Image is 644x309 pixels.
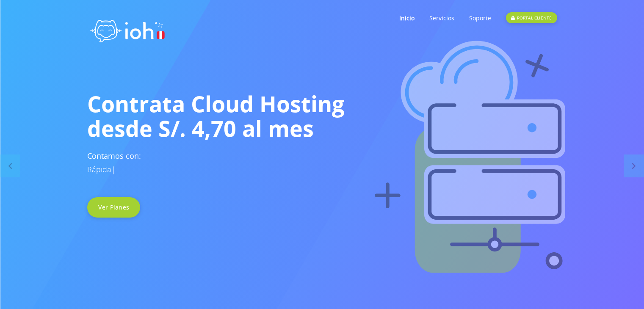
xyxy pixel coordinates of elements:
[87,91,557,141] h1: Contrata Cloud Hosting desde S/. 4,70 al mes
[429,1,454,35] a: Servicios
[111,164,116,174] span: |
[87,11,168,48] img: logo ioh
[87,197,140,218] a: Ver Planes
[506,1,557,35] a: PORTAL CLIENTE
[506,12,557,23] div: PORTAL CLIENTE
[399,1,415,35] a: Inicio
[87,149,557,176] h3: Contamos con:
[87,164,111,174] span: Rápida
[469,1,491,35] a: Soporte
